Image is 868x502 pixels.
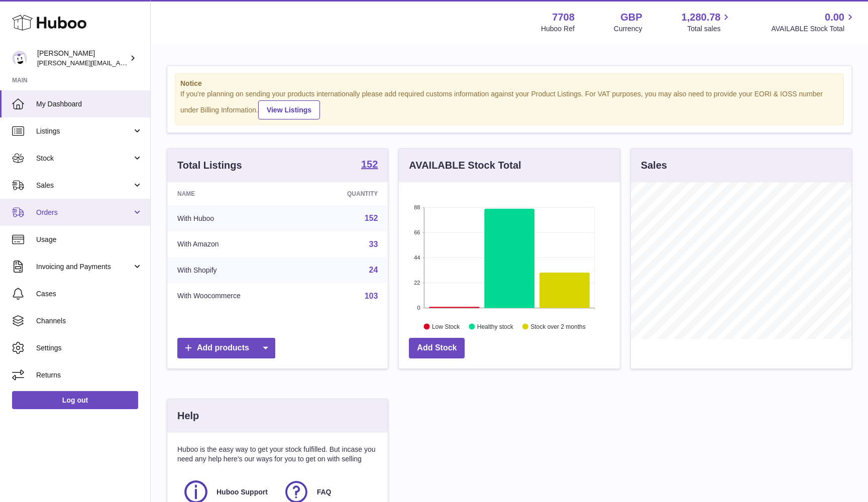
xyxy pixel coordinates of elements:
[36,181,132,190] span: Sales
[167,283,304,309] td: With Woocommerce
[414,204,420,210] text: 88
[177,409,199,423] h3: Help
[825,11,844,24] span: 0.00
[167,231,304,258] td: With Amazon
[369,240,378,248] a: 33
[12,51,27,66] img: victor@erbology.co
[36,343,143,353] span: Settings
[369,266,378,274] a: 24
[36,235,143,244] span: Usage
[304,182,388,205] th: Quantity
[180,79,838,88] strong: Notice
[317,487,332,497] span: FAQ
[177,445,378,464] p: Huboo is the easy way to get your stock fulfilled. But incase you need any help here's our ways f...
[37,49,128,68] div: [PERSON_NAME]
[37,59,201,67] span: [PERSON_NAME][EMAIL_ADDRESS][DOMAIN_NAME]
[771,24,856,34] span: AVAILABLE Stock Total
[36,289,143,299] span: Cases
[541,24,575,34] div: Huboo Ref
[414,229,420,235] text: 66
[216,487,268,497] span: Huboo Support
[180,89,838,119] div: If you're planning on sending your products internationally please add required customs informati...
[682,11,721,24] span: 1,280.78
[36,316,143,326] span: Channels
[531,323,586,330] text: Stock over 2 months
[477,323,514,330] text: Healthy stock
[36,262,132,272] span: Invoicing and Payments
[614,24,642,34] div: Currency
[432,323,460,330] text: Low Stock
[641,159,667,172] h3: Sales
[414,280,420,286] text: 22
[365,292,378,300] a: 103
[36,127,132,136] span: Listings
[177,159,242,172] h3: Total Listings
[682,11,732,34] a: 1,280.78 Total sales
[36,208,132,217] span: Orders
[167,182,304,205] th: Name
[620,11,642,24] strong: GBP
[409,338,465,358] a: Add Stock
[36,370,143,380] span: Returns
[687,24,732,34] span: Total sales
[177,338,275,358] a: Add products
[417,305,420,311] text: 0
[36,99,143,109] span: My Dashboard
[36,154,132,163] span: Stock
[409,159,521,172] h3: AVAILABLE Stock Total
[414,255,420,261] text: 44
[365,214,378,222] a: 152
[258,100,320,119] a: View Listings
[167,257,304,283] td: With Shopify
[771,11,856,34] a: 0.00 AVAILABLE Stock Total
[12,391,138,409] a: Log out
[361,159,378,169] strong: 152
[361,159,378,171] a: 152
[167,205,304,231] td: With Huboo
[552,11,575,24] strong: 7708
